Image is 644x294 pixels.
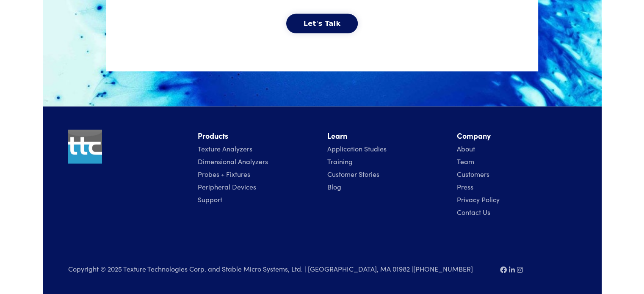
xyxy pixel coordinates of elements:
li: Learn [327,130,447,142]
a: About [457,144,475,153]
a: Customers [457,169,489,179]
button: Let's Talk [286,14,358,33]
a: Privacy Policy [457,195,500,204]
a: Application Studies [327,144,387,153]
a: Peripheral Devices [198,182,256,191]
a: Contact Us [457,207,490,217]
a: Dimensional Analyzers [198,157,268,166]
li: Company [457,130,576,142]
a: Blog [327,182,341,191]
a: Texture Analyzers [198,144,252,153]
a: Press [457,182,473,191]
a: Team [457,157,474,166]
p: Copyright © 2025 Texture Technologies Corp. and Stable Micro Systems, Ltd. | [GEOGRAPHIC_DATA], M... [68,263,490,275]
a: Training [327,157,353,166]
a: [PHONE_NUMBER] [413,264,473,273]
a: Customer Stories [327,169,379,179]
img: ttc_logo_1x1_v1.0.png [68,130,102,164]
a: Probes + Fixtures [198,169,250,179]
li: Products [198,130,317,142]
a: Support [198,195,222,204]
